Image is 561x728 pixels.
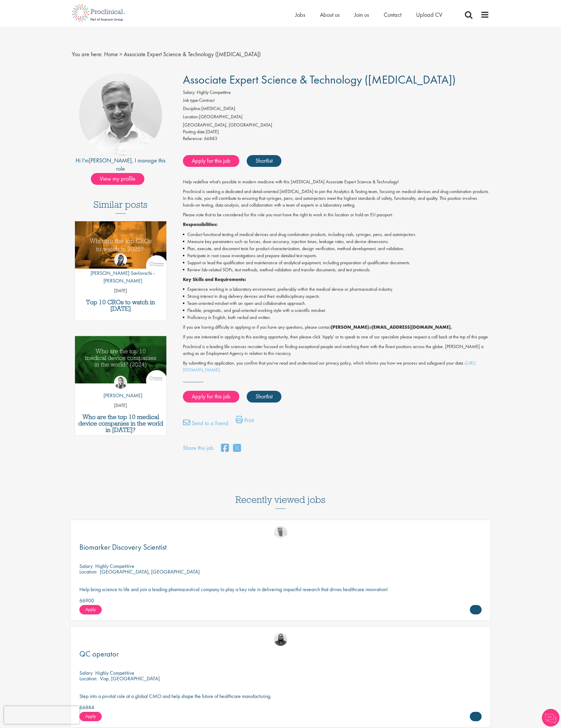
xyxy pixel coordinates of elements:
a: QC operator [79,650,482,658]
p: Please note that to be considered for this role you must have the right to work in this location ... [183,212,490,218]
img: Top 10 Medical Device Companies 2024 [75,336,166,383]
span: Location: [79,568,97,575]
p: Visp, [GEOGRAPHIC_DATA] [100,675,160,682]
a: share on twitter [233,442,241,455]
li: [GEOGRAPHIC_DATA] [183,114,490,122]
h3: Recently viewed jobs [236,480,325,509]
span: 66883 [204,135,217,142]
li: Strong interest in drug delivery devices and their multidisciplinary aspects. [183,293,490,300]
span: Location: [79,675,97,682]
a: Link to a post [75,221,166,273]
li: Plan, execute, and document tests for product characterization, design verification, method devel... [183,245,490,252]
li: Conduct functional testing of medical devices and drug combination products, including vials, syr... [183,231,490,238]
p: By submitting this application, you confirm that you've read and understood our privacy policy, w... [183,360,490,373]
p: 66884 [79,704,482,710]
a: Top 10 CROs to watch in [DATE] [78,299,163,312]
a: Upload CV [416,11,442,19]
label: Share this job [183,444,214,452]
p: If you are interested in applying to this exciting opportunity, then please click 'Apply' or to s... [183,334,490,340]
p: Proclinical is a leading life sciences recruiter focused on finding exceptional people and matchi... [183,343,490,357]
img: Ashley Bennett [274,633,287,646]
span: Biomarker Discovery Scientist [79,542,167,552]
div: Hi I'm , I manage this role [72,156,170,173]
li: Measure key parameters such as forces, dose accuracy, injection times, leakage rates, and device ... [183,238,490,245]
span: Apply [85,713,96,719]
label: Location: [183,114,199,120]
a: View my profile [91,174,150,182]
label: Job type: [183,97,199,104]
div: [DATE] [183,129,490,135]
img: Chatbot [542,709,560,727]
label: Discipline: [183,105,201,112]
a: Jobs [295,11,305,19]
a: Link to a post [75,336,166,388]
a: Apply for this job [183,391,239,403]
div: [GEOGRAPHIC_DATA], [GEOGRAPHIC_DATA] [183,122,490,129]
span: Posting date: [183,129,206,135]
li: Participate in root cause investigations and prepare detailed test reports. [183,252,490,259]
p: Highly Competitive [95,669,134,676]
p: [PERSON_NAME] [99,392,142,399]
strong: Key Skills and Requirements: [183,276,246,282]
img: Joshua Bye [274,526,287,539]
p: If you are having difficulty in applying or if you have any questions, please contact at [183,324,490,331]
a: Apply [79,605,102,614]
li: Proficiency in English, both verbal and written. [183,314,490,321]
a: About us [320,11,340,19]
span: Highly Competitive [197,89,231,95]
span: > [119,50,122,58]
li: Contract [183,97,490,105]
span: Salary [79,563,93,569]
span: Salary [79,669,93,676]
a: Send to a friend [183,419,228,431]
a: Who are the top 10 medical device companies in the world in [DATE]? [78,414,163,433]
p: Help redefine what's possible in modern medicine with this [MEDICAL_DATA] Associate Expert Scienc... [183,179,490,185]
a: breadcrumb link [104,50,118,58]
a: Theodora Savlovschi - Wicks [PERSON_NAME] Savlovschi - [PERSON_NAME] [75,253,166,287]
a: Shortlist [247,391,281,403]
label: Salary: [183,89,196,96]
a: Hannah Burke [PERSON_NAME] [99,376,142,402]
a: Apply [79,712,102,721]
h3: Similar posts [93,200,148,214]
a: Biomarker Discovery Scientist [79,543,482,551]
a: Print [236,416,254,428]
span: Associate Expert Science & Technology ([MEDICAL_DATA]) [183,72,456,87]
p: [GEOGRAPHIC_DATA], [GEOGRAPHIC_DATA] [100,568,200,575]
a: share on facebook [221,442,229,455]
a: Shortlist [247,155,281,167]
p: [PERSON_NAME] Savlovschi - [PERSON_NAME] [75,269,166,284]
a: Apply for this job [183,155,239,167]
a: [URL][DOMAIN_NAME] [183,360,476,373]
li: Review lab-related SOPs, test methods, method validation and transfer documents, and test protocols. [183,266,490,273]
span: Apply [85,606,96,612]
p: Highly Competitive [95,563,134,569]
p: Help bring science to life and join a leading pharmaceutical company to play a key role in delive... [79,586,482,592]
strong: [EMAIL_ADDRESS][DOMAIN_NAME]. [372,324,452,330]
img: Hannah Burke [114,376,127,389]
li: Team-oriented mindset with an open and collaborative approach. [183,300,490,307]
span: Join us [354,11,369,19]
img: Theodora Savlovschi - Wicks [114,253,127,266]
li: Flexible, pragmatic, and goal-oriented working style with a scientific mindset. [183,307,490,314]
div: Job description [183,179,490,373]
span: View my profile [91,173,144,185]
iframe: reCAPTCHA [4,706,79,724]
label: Reference: [183,135,203,142]
p: [DATE] [75,402,166,409]
strong: [PERSON_NAME] [331,324,369,330]
p: 66900 [79,598,482,603]
a: Contact [384,11,401,19]
p: [DATE] [75,287,166,294]
span: You are here: [72,50,103,58]
li: Support or lead the qualification and maintenance of analytical equipment, including preparation ... [183,259,490,266]
li: Experience working in a laboratory environment, preferably within the medical device or pharmaceu... [183,286,490,293]
img: imeage of recruiter Joshua Bye [79,73,162,156]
